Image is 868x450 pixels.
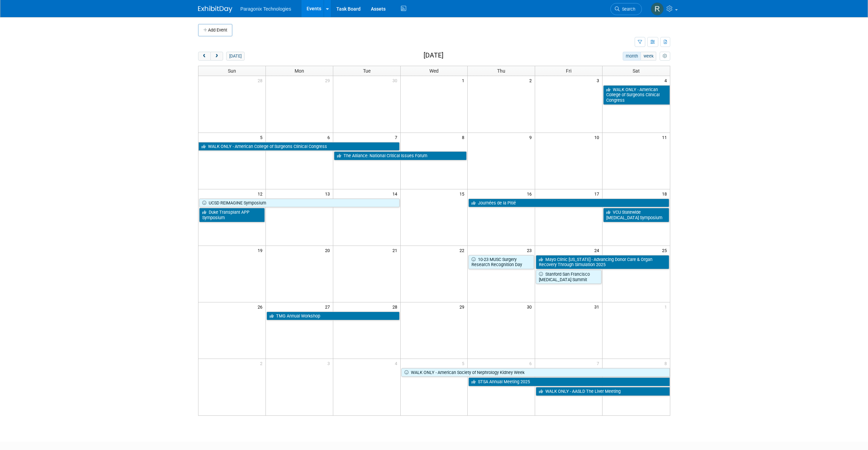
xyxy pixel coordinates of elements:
[259,133,265,141] span: 5
[394,359,400,367] span: 4
[198,142,400,151] a: WALK ONLY - American College of Surgeons Clinical Congress
[324,189,333,198] span: 13
[526,246,535,254] span: 23
[610,3,642,15] a: Search
[596,76,602,85] span: 3
[594,133,602,141] span: 10
[623,52,641,61] button: month
[295,68,304,74] span: Mon
[459,246,467,254] span: 22
[661,133,670,141] span: 11
[529,76,535,85] span: 2
[640,52,656,61] button: week
[259,359,265,367] span: 2
[401,368,670,377] a: WALK ONLY - American Society of Nephrology Kidney Week
[392,246,400,254] span: 21
[459,189,467,198] span: 15
[660,52,670,61] button: myCustomButton
[392,189,400,198] span: 14
[664,76,670,85] span: 4
[198,24,232,36] button: Add Event
[664,359,670,367] span: 8
[594,189,602,198] span: 17
[661,246,670,254] span: 25
[327,359,333,367] span: 3
[199,199,400,208] a: UCSD REIMAGINE Symposium
[324,246,333,254] span: 20
[461,133,467,141] span: 8
[228,68,236,74] span: Sun
[468,255,534,269] a: 10-23 MUSC Surgery Research Recognition Day
[459,302,467,311] span: 29
[198,52,211,61] button: prev
[461,76,467,85] span: 1
[594,302,602,311] span: 31
[497,68,505,74] span: Thu
[257,189,265,198] span: 12
[257,76,265,85] span: 28
[651,2,664,15] img: Rachel Jenkins
[210,52,223,61] button: next
[529,133,535,141] span: 9
[526,302,535,311] span: 30
[363,68,371,74] span: Tue
[392,76,400,85] span: 30
[536,387,670,396] a: WALK ONLY - AASLD The Liver Meeting
[603,208,669,222] a: VCU Statewide [MEDICAL_DATA] Symposium
[324,302,333,311] span: 27
[633,68,640,74] span: Sat
[661,189,670,198] span: 18
[461,359,467,367] span: 5
[663,54,667,59] i: Personalize Calendar
[327,133,333,141] span: 6
[468,199,669,208] a: Journées de la Pitié
[257,302,265,311] span: 26
[198,6,232,13] img: ExhibitDay
[424,52,443,59] h2: [DATE]
[468,377,670,386] a: STSA Annual Meeting 2025
[324,76,333,85] span: 29
[603,85,670,105] a: WALK ONLY - American College of Surgeons Clinical Congress
[267,312,400,321] a: TMG Annual Workshop
[199,208,265,222] a: Duke Transplant APP Symposium
[392,302,400,311] span: 28
[394,133,400,141] span: 7
[566,68,571,74] span: Fri
[594,246,602,254] span: 24
[226,52,244,61] button: [DATE]
[241,6,291,12] span: Paragonix Technologies
[536,270,601,284] a: Stanford San Francisco [MEDICAL_DATA] Summit
[526,189,535,198] span: 16
[529,359,535,367] span: 6
[334,151,467,160] a: The Alliance: National Critical Issues Forum
[664,302,670,311] span: 1
[620,7,635,12] span: Search
[257,246,265,254] span: 19
[596,359,602,367] span: 7
[429,68,439,74] span: Wed
[536,255,669,269] a: Mayo Clinic [US_STATE] - Advancing Donor Care & Organ Recovery Through Simulation 2025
